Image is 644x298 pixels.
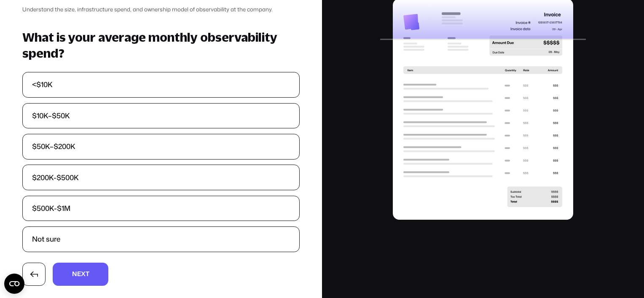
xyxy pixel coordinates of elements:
button: Previous question [22,263,46,286]
button: Open CMP widget [4,274,24,294]
p: Understand the size, infrastructure spend, and ownership model of observability at the company. [22,6,299,13]
span: t [86,271,89,277]
label: Not sure [23,227,299,252]
span: e [77,271,81,277]
button: Next question [53,263,108,286]
label: $10K–$50K [23,104,299,128]
span: N [72,271,77,277]
label: $50K–$200K [23,134,299,159]
h3: What is your average monthly observability spend? [22,29,299,61]
img: progressImage.svg [403,11,563,208]
label: $500K-$1M [23,196,299,221]
label: $200K-$500K [23,165,299,190]
label: <$10K [23,72,299,97]
span: x [81,271,86,277]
